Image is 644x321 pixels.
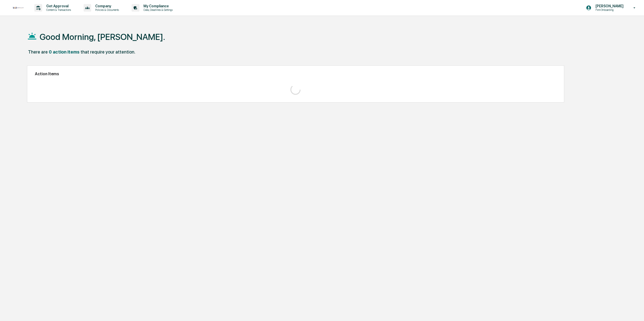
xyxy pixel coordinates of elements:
[591,8,626,12] p: Firm Onboarding
[35,71,557,76] h2: Action Items
[28,49,48,55] div: There are
[12,6,24,10] img: logo
[139,8,175,12] p: Data, Deadlines & Settings
[49,49,80,55] div: 0 action items
[81,49,135,55] div: that require your attention.
[42,8,73,12] p: Content & Transactions
[42,4,73,8] p: Get Approval
[40,32,165,42] h1: Good Morning, [PERSON_NAME].
[91,8,121,12] p: Policies & Documents
[91,4,121,8] p: Company
[139,4,175,8] p: My Compliance
[591,4,626,8] p: [PERSON_NAME]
